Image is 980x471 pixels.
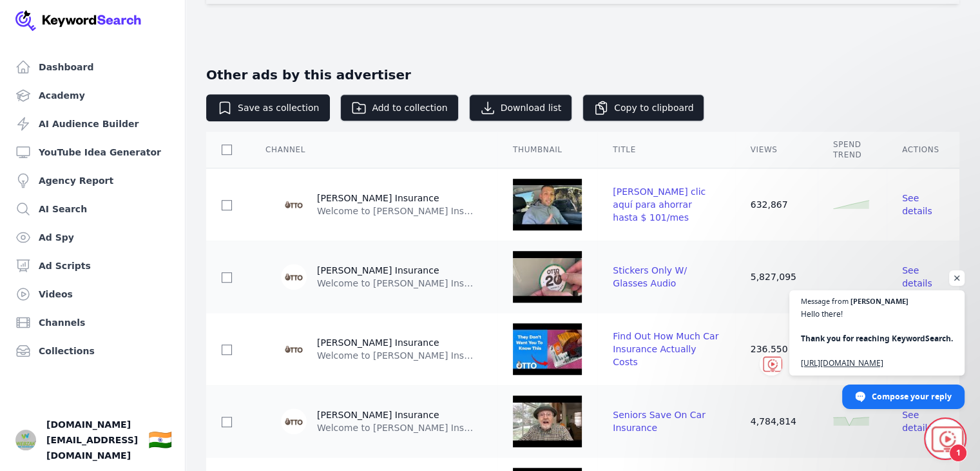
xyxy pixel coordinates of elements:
p: Welcome to [PERSON_NAME] Insurance! Looking for the best rates on car insurance? Enjoy saving mon... [317,349,478,362]
span: Message from [801,297,849,305]
input: Toggle Row Selected [222,272,232,283]
img: default.jpg [513,323,582,375]
div: Actions [902,145,944,155]
th: Toggle SortBy [735,132,818,168]
a: Academy [10,83,175,108]
a: AI Search [10,196,175,222]
div: 🇮🇳 [148,428,172,452]
div: Open chat [926,419,965,458]
a: Videos [10,281,175,307]
span: See details [902,193,932,216]
img: default.jpg [513,396,582,447]
img: Your Company [15,10,142,31]
a: Channels [10,310,175,336]
p: Welcome to [PERSON_NAME] Insurance! Looking for the best rates on car insurance? Enjoy saving mon... [317,421,478,434]
a: Collections [10,338,175,364]
button: Copy to clipboard [582,94,704,121]
span: 4,784,814 [751,416,796,426]
div: Channel [265,145,482,155]
div: Title [613,145,719,155]
input: Toggle Row Selected [222,417,232,427]
span: 1 [949,444,967,462]
div: [PERSON_NAME] Insurance [317,192,478,205]
span: Find Out How Much Car Insurance Actually Costs [613,331,718,367]
span: Compose your reply [872,385,952,408]
a: AI Audience Builder [10,111,175,137]
span: 236,550 [751,344,788,354]
span: Hello there! [801,308,953,369]
img: default.jpg [513,179,582,230]
img: WEBZAK Cyber Technologies [15,430,36,450]
span: 632,867 [751,199,788,210]
a: Agency Report [10,168,175,194]
a: YouTube Idea Generator [10,139,175,165]
h2: Other ads by this advertiser [206,66,959,84]
div: Thumbnail [513,145,582,155]
button: 🇮🇳 [148,427,172,453]
span: See details [902,265,932,288]
p: Welcome to [PERSON_NAME] Insurance! Looking for the best rates on car insurance? Enjoy saving mon... [317,277,478,290]
span: [PERSON_NAME] clic aquí para ahorrar hasta $ 101/mes [613,186,706,223]
a: Ad Scripts [10,253,175,279]
img: default.jpg [513,251,582,303]
button: Add to collection [340,94,458,121]
span: 5,827,095 [751,272,796,282]
input: Toggle All Rows Selected [222,145,232,155]
div: [PERSON_NAME] Insurance [317,336,478,349]
span: Stickers Only W/ Glasses Audio [613,265,687,288]
span: [DOMAIN_NAME][EMAIL_ADDRESS][DOMAIN_NAME] [46,417,138,463]
button: Save as collection [206,94,330,121]
span: Seniors Save On Car Insurance [613,410,706,433]
div: Views [751,145,802,155]
input: Toggle Row Selected [222,200,232,210]
p: Welcome to [PERSON_NAME] Insurance! Looking for the best rates on car insurance? Enjoy saving mon... [317,205,478,217]
div: Spend Trend [833,139,871,160]
a: Dashboard [10,54,175,80]
div: [PERSON_NAME] Insurance [317,408,478,421]
span: [PERSON_NAME] [850,297,908,305]
div: [PERSON_NAME] Insurance [317,264,478,277]
button: Open user button [15,430,36,450]
input: Toggle Row Selected [222,345,232,355]
button: Download list [469,94,573,121]
span: See details [902,410,932,433]
a: Ad Spy [10,225,175,250]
